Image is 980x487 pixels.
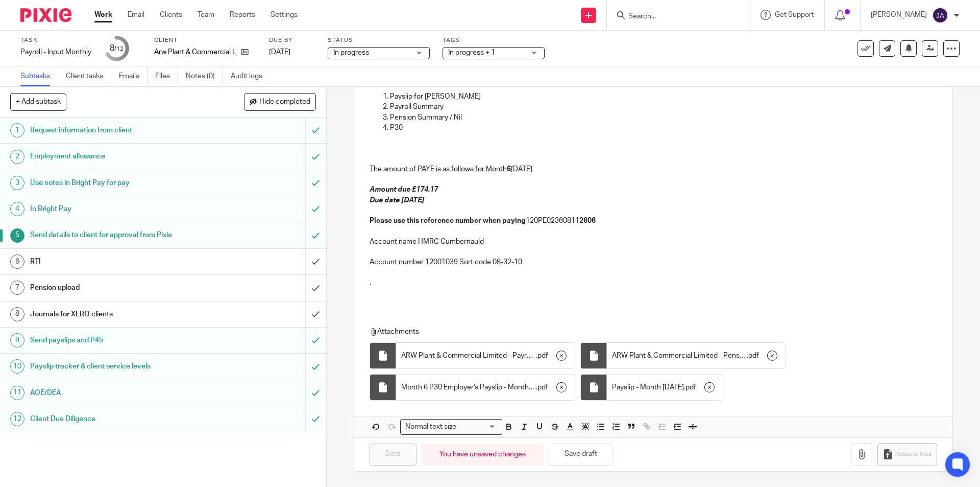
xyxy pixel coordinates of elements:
p: Attachments [370,327,918,337]
u: [DATE] [511,166,532,173]
a: Work [94,10,112,20]
div: 1 [10,123,24,137]
input: Search for option [459,422,496,432]
a: Email [128,10,144,20]
label: Tags [443,36,545,44]
div: 2 [10,150,24,164]
h1: Payslip tracker & client service levels [30,359,207,374]
div: 9 [10,333,24,347]
button: Hide completed [244,93,316,110]
span: Month 6 P30 Employer's Payslip - Month Ending [DATE] - ARW Plant & Commercial Limited [401,382,536,392]
div: Search for option [400,419,502,435]
a: Files [155,66,178,86]
div: 4 [10,202,24,216]
h1: Send details to client for approval from Pixie [30,227,207,243]
div: 8 [10,307,24,321]
small: /12 [114,46,124,52]
div: 3 [10,176,24,190]
div: 5 [10,228,24,243]
h1: Employment allowance [30,149,207,164]
h1: Send payslips and P45 [30,333,207,348]
p: Arw Plant & Commercial Ltd [154,47,236,57]
span: Normal text size [403,422,458,432]
span: pdf [537,382,548,392]
span: pdf [685,382,696,392]
div: . [607,375,723,400]
u: The amount of PAYE is as follows for Month [370,166,507,173]
h1: Use notes in Bright Pay for pay [30,175,207,191]
img: svg%3E [932,7,948,24]
h1: In Bright Pay [30,201,207,217]
div: 7 [10,281,24,295]
span: pdf [748,351,759,361]
u: 6 [507,166,511,173]
div: Payroll - Input Monthly [20,47,91,57]
p: Payroll Summary [390,102,937,112]
label: Status [328,36,430,44]
a: Client tasks [66,66,111,86]
span: pdf [537,351,548,361]
input: Search [627,12,719,21]
button: Save draft [549,444,613,466]
label: Due by [269,36,315,44]
em: Amount due £174.17 Due date [DATE] [370,186,438,203]
p: Payslip for [PERSON_NAME] [390,91,937,102]
h1: Client Due Diligence [30,411,207,427]
input: Sent [370,444,416,466]
a: Clients [160,10,182,20]
strong: 2606 [579,217,596,224]
div: . [396,375,575,400]
span: ARW Plant & Commercial Limited - Payroll Summary - Month 6 [401,351,536,361]
button: + Add subtask [10,93,66,110]
label: Task [20,36,91,44]
button: Request files [877,443,937,466]
span: Request files [895,450,932,458]
div: . [396,343,575,368]
div: 8 [110,42,124,54]
p: 120PE02360811 [370,154,937,226]
p: P30 [390,123,937,133]
p: . [370,278,937,288]
a: Subtasks [20,66,58,86]
a: Notes (0) [186,66,223,86]
span: Get Support [775,11,814,18]
span: ARW Plant & Commercial Limited - Pensions - Month 6 Nil [612,351,747,361]
div: You have unsaved changes [422,444,544,466]
a: Team [198,10,214,20]
span: In progress [333,49,369,56]
span: [DATE] [269,49,290,56]
a: Reports [230,10,255,20]
h1: Journals for XERO clients [30,307,207,322]
h1: AOE/DEA [30,385,207,401]
img: Pixie [20,8,71,22]
h1: Pension upload [30,280,207,295]
span: Payslip - Month [DATE] [612,382,684,392]
a: Emails [119,66,148,86]
strong: Please use this reference number when paying [370,217,526,224]
h1: Request information from client [30,123,207,138]
a: Audit logs [231,66,270,86]
a: Settings [271,10,298,20]
div: 11 [10,386,24,400]
span: In progress + 1 [448,49,495,56]
p: Account name HMRC Cumbernauld [370,226,937,247]
label: Client [154,36,256,44]
span: Hide completed [259,98,310,106]
p: Account number 12001039 Sort code 08-32-10 [370,247,937,268]
p: Pension Summary / Nil [390,112,937,123]
div: 12 [10,412,24,426]
div: . [607,343,786,368]
h1: RTI [30,254,207,269]
div: 10 [10,359,24,374]
div: 6 [10,254,24,269]
p: [PERSON_NAME] [871,10,927,20]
